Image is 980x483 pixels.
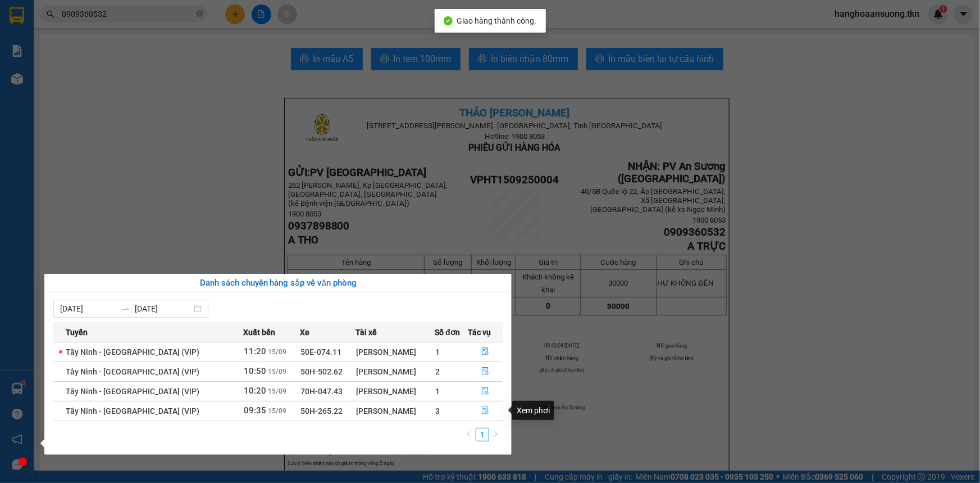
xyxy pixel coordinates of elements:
span: 15/09 [268,368,286,376]
button: file-done [468,402,502,420]
button: left [462,428,476,441]
div: [PERSON_NAME] [356,346,434,358]
span: Tài xế [355,326,377,338]
div: [PERSON_NAME] [356,365,434,378]
span: 50H-502.62 [300,367,343,376]
span: 09:35 [244,405,266,416]
span: file-done [481,367,489,376]
span: Xe [300,326,309,338]
span: Tây Ninh - [GEOGRAPHIC_DATA] (VIP) [66,367,199,376]
span: 11:20 [244,346,266,356]
span: 15/09 [268,387,286,395]
div: Danh sách chuyến hàng sắp về văn phòng [53,277,503,290]
input: Đến ngày [135,303,192,315]
span: Tây Ninh - [GEOGRAPHIC_DATA] (VIP) [66,347,199,356]
span: 70H-047.43 [300,387,343,396]
span: Giao hàng thành công. [457,16,537,25]
li: Previous Page [462,428,476,441]
span: 10:20 [244,386,266,396]
span: to [121,304,130,313]
span: 50H-265.22 [300,407,343,416]
li: Next Page [489,428,503,441]
span: 3 [435,407,440,416]
span: Tuyến [66,326,88,338]
span: check-circle [444,16,453,25]
button: file-done [468,363,502,381]
span: left [466,431,472,437]
span: 50E-074.11 [300,347,341,356]
button: right [489,428,503,441]
span: swap-right [121,304,130,313]
button: file-done [468,343,502,361]
span: Xuất bến [243,326,275,338]
div: Xem phơi [512,401,554,420]
span: 10:50 [244,366,266,376]
span: file-done [481,407,489,416]
button: file-done [468,382,502,400]
span: right [493,431,499,437]
span: file-done [481,387,489,396]
li: 1 [476,428,489,441]
span: 2 [435,367,440,376]
div: [PERSON_NAME] [356,405,434,417]
input: Từ ngày [60,303,117,315]
span: file-done [481,347,489,356]
span: 1 [435,387,440,396]
span: Tây Ninh - [GEOGRAPHIC_DATA] (VIP) [66,387,199,396]
div: [PERSON_NAME] [356,385,434,398]
span: Số đơn [435,326,460,338]
span: 1 [435,347,440,356]
span: Tác vụ [468,326,491,338]
span: Tây Ninh - [GEOGRAPHIC_DATA] (VIP) [66,407,199,416]
a: 1 [476,428,489,441]
span: 15/09 [268,348,286,356]
span: 15/09 [268,407,286,415]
